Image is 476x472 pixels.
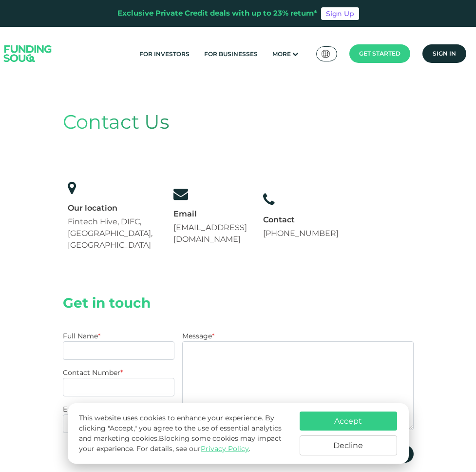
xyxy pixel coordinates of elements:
p: This website uses cookies to enhance your experience. By clicking "Accept," you agree to the use ... [79,413,289,454]
span: Get started [359,50,400,57]
div: Email [173,209,248,219]
h2: Get in touch [63,295,414,312]
div: Exclusive Private Credit deals with up to 23% return* [117,8,317,19]
span: More [272,50,291,58]
a: [PHONE_NUMBER] [263,229,339,238]
button: Accept [300,412,397,431]
label: Email Address [63,405,114,413]
div: Our location [68,203,159,214]
a: [EMAIL_ADDRESS][DOMAIN_NAME] [173,223,247,244]
label: Contact Number [63,368,123,377]
a: For Businesses [202,46,260,62]
label: Message [182,332,214,340]
label: Full Name [63,332,100,340]
span: Fintech Hive, DIFC, [GEOGRAPHIC_DATA], [GEOGRAPHIC_DATA] [68,217,152,250]
div: Contact [263,215,339,225]
button: Decline [300,435,397,455]
img: SA Flag [322,50,330,58]
a: Sign Up [321,7,359,20]
div: Contact Us [63,107,414,137]
a: Sign in [422,44,466,63]
a: Privacy Policy [201,444,249,453]
a: For Investors [137,46,192,62]
span: Blocking some cookies may impact your experience. [79,434,282,453]
span: For details, see our . [136,444,250,453]
span: Sign in [433,50,456,57]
